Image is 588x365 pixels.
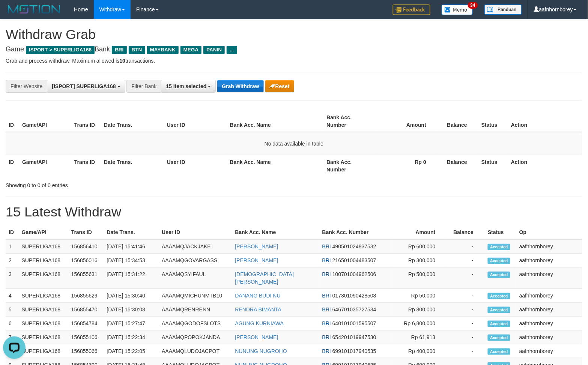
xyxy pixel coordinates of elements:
img: panduan.png [484,5,522,15]
th: Balance [447,225,485,239]
th: User ID [159,225,232,239]
td: aafnhornborey [516,239,582,254]
td: AAAAMQPOPOKJANDA [159,330,232,344]
td: SUPERLIGA168 [19,254,68,267]
p: Grab and process withdraw. Maximum allowed is transactions. [6,57,582,65]
td: Rp 61,913 [391,330,447,344]
span: Accepted [488,244,510,250]
td: Rp 400,000 [391,344,447,358]
a: NUNUNG NUGROHO [235,348,287,354]
div: Filter Website [6,80,47,93]
td: AAAAMQMICHUNMTB10 [159,289,232,303]
td: 156855106 [68,330,104,344]
td: AAAAMQGODOFSLOTS [159,317,232,330]
th: ID [6,155,19,176]
td: 156855631 [68,267,104,289]
td: [DATE] 15:34:53 [104,254,159,267]
td: 156856410 [68,239,104,254]
td: AAAAMQJACKJAKE [159,239,232,254]
td: 1 [6,239,19,254]
td: [DATE] 15:31:22 [104,267,159,289]
img: Button%20Memo.svg [442,5,473,15]
td: aafnhornborey [516,254,582,267]
th: Game/API [19,225,68,239]
th: Amount [376,111,438,132]
h4: Game: Bank: [6,46,582,53]
th: Game/API [19,155,71,176]
td: - [447,267,485,289]
button: Reset [265,80,294,92]
td: - [447,239,485,254]
button: Open LiveChat chat widget [3,3,26,26]
th: Bank Acc. Number [319,225,391,239]
td: aafnhornborey [516,330,582,344]
td: AAAAMQSYIFAUL [159,267,232,289]
span: BRI [322,320,331,326]
td: SUPERLIGA168 [19,239,68,254]
td: SUPERLIGA168 [19,317,68,330]
td: SUPERLIGA168 [19,344,68,358]
span: ... [227,46,237,54]
span: MAYBANK [147,46,179,54]
span: BRI [322,293,331,299]
a: [PERSON_NAME] [235,243,278,249]
th: Date Trans. [101,111,164,132]
td: 6 [6,317,19,330]
div: Showing 0 to 0 of 0 entries [6,179,239,189]
span: Copy 640101001595507 to clipboard [332,320,376,326]
td: SUPERLIGA168 [19,289,68,303]
div: Filter Bank [126,80,161,93]
span: ISPORT > SUPERLIGA168 [26,46,95,54]
span: Copy 216501004483507 to clipboard [332,257,376,263]
td: Rp 6,800,000 [391,317,447,330]
td: - [447,330,485,344]
td: - [447,254,485,267]
span: Copy 646701035727534 to clipboard [332,306,376,312]
span: Accepted [488,293,510,299]
td: - [447,303,485,317]
td: AAAAMQGOVARGASS [159,254,232,267]
span: Accepted [488,335,510,341]
span: MEGA [180,46,202,54]
td: 156856016 [68,254,104,267]
span: BRI [112,46,126,54]
td: AAAAMQRENRENN [159,303,232,317]
th: Bank Acc. Name [227,111,324,132]
span: Copy 654201019947530 to clipboard [332,334,376,340]
td: Rp 500,000 [391,267,447,289]
th: Status [478,111,508,132]
a: RENDRA BIMANTA [235,306,281,312]
td: [DATE] 15:27:47 [104,317,159,330]
th: Bank Acc. Number [323,155,376,176]
button: [ISPORT] SUPERLIGA168 [47,80,125,93]
td: aafnhornborey [516,289,582,303]
span: Accepted [488,307,510,313]
td: [DATE] 15:30:40 [104,289,159,303]
td: SUPERLIGA168 [19,303,68,317]
td: AAAAMQLUDOJACPOT [159,344,232,358]
td: Rp 300,000 [391,254,447,267]
th: Trans ID [71,155,101,176]
td: SUPERLIGA168 [19,267,68,289]
td: 5 [6,303,19,317]
th: Action [508,155,582,176]
th: Rp 0 [376,155,438,176]
button: Grab Withdraw [217,80,263,92]
h1: Withdraw Grab [6,27,582,42]
td: aafnhornborey [516,317,582,330]
td: Rp 800,000 [391,303,447,317]
span: BRI [322,348,331,354]
span: Accepted [488,348,510,355]
td: - [447,317,485,330]
span: Accepted [488,321,510,327]
td: [DATE] 15:22:05 [104,344,159,358]
span: BTN [129,46,145,54]
td: 156854784 [68,317,104,330]
th: User ID [164,111,227,132]
td: Rp 600,000 [391,239,447,254]
th: Date Trans. [101,155,164,176]
td: No data available in table [6,132,582,155]
td: aafnhornborey [516,267,582,289]
td: [DATE] 15:22:34 [104,330,159,344]
th: Status [478,155,508,176]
